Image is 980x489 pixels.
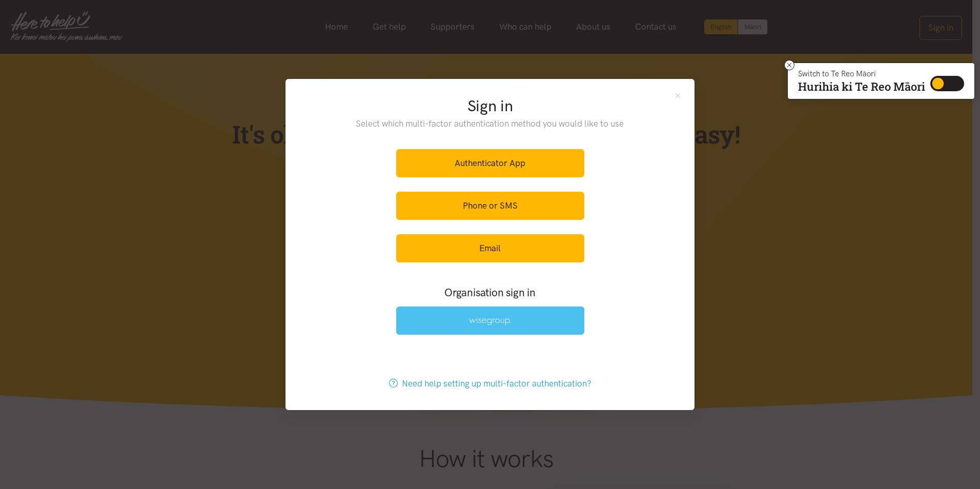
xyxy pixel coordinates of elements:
[396,149,584,177] a: Authenticator App
[335,95,645,117] h2: Sign in
[798,82,925,91] p: Hurihia ki Te Reo Māori
[396,192,584,220] a: Phone or SMS
[378,370,602,398] a: Need help setting up multi-factor authentication?
[673,91,682,100] button: Close
[335,117,645,131] p: Select which multi-factor authentication method you would like to use
[798,71,925,77] p: Switch to Te Reo Māori
[469,317,511,325] img: Wise Group
[368,285,612,300] h3: Organisation sign in
[396,234,584,262] a: Email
